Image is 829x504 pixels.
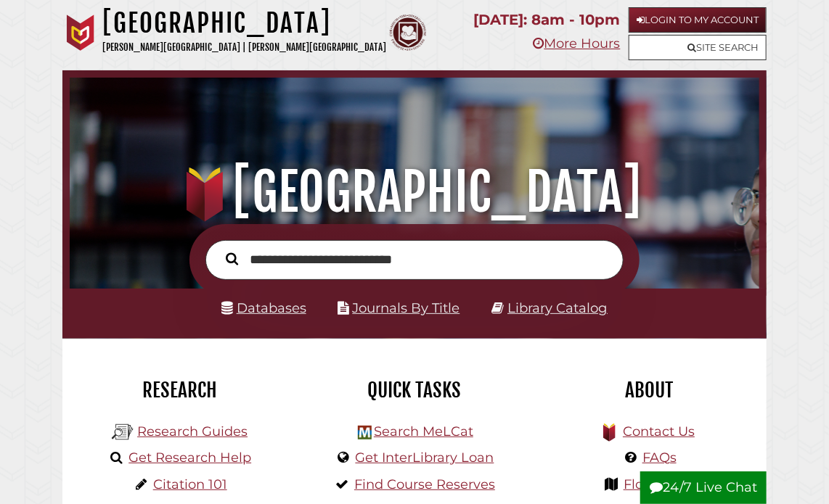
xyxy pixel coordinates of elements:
a: Get InterLibrary Loan [356,450,494,466]
a: Databases [221,299,306,316]
a: Site Search [629,35,767,60]
img: Calvin Theological Seminary [390,15,426,51]
a: Contact Us [623,424,695,439]
img: Hekman Library Logo [358,426,372,439]
p: [PERSON_NAME][GEOGRAPHIC_DATA] | [PERSON_NAME][GEOGRAPHIC_DATA] [102,39,386,56]
img: Hekman Library Logo [112,421,134,443]
img: Calvin University [62,15,99,51]
button: Search [219,249,245,268]
h2: About [543,378,756,402]
h1: [GEOGRAPHIC_DATA] [102,7,386,39]
h2: Quick Tasks [308,378,520,402]
a: Research Guides [137,424,248,439]
a: Journals By Title [353,299,460,316]
a: Floor Maps [624,476,695,492]
h2: Research [73,378,286,402]
a: Library Catalog [507,299,608,316]
a: Search MeLCat [374,424,473,439]
a: Get Research Help [128,450,251,466]
h1: [GEOGRAPHIC_DATA] [82,160,747,224]
a: Find Course Reserves [354,476,495,492]
a: Citation 101 [153,476,227,492]
a: More Hours [534,36,621,51]
a: Login to My Account [629,7,767,33]
p: [DATE]: 8am - 10pm [474,7,621,33]
i: Search [226,252,238,265]
a: FAQs [642,450,677,466]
